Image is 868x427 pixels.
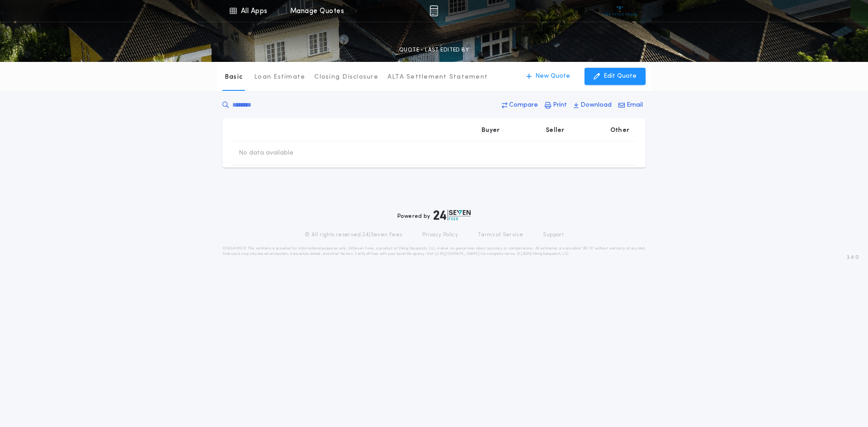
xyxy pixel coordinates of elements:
[580,101,612,110] p: Download
[422,231,458,239] a: Privacy Policy
[509,101,538,110] p: Compare
[535,72,570,81] p: New Quote
[434,210,471,221] img: logo
[222,246,646,257] p: DISCLAIMER: This estimate is provided for informational purposes only. 24|Seven Fees, a product o...
[225,73,243,82] p: Basic
[603,6,637,15] img: vs-icon
[604,72,637,81] p: Edit Quote
[542,97,570,113] button: Print
[481,126,500,135] p: Buyer
[553,101,567,110] p: Print
[314,73,378,82] p: Closing Disclosure
[397,210,471,221] div: Powered by
[546,126,565,135] p: Seller
[254,73,305,82] p: Loan Estimate
[499,97,541,113] button: Compare
[429,5,438,16] img: img
[305,231,402,239] p: © All rights reserved. 24|Seven Fees
[610,126,629,135] p: Other
[585,68,646,85] button: Edit Quote
[571,97,614,113] button: Download
[543,231,563,239] a: Support
[627,101,643,110] p: Email
[478,231,523,239] a: Terms of Service
[231,141,301,165] td: No data available
[517,68,579,85] button: New Quote
[399,46,469,55] p: QUOTE - LAST EDITED BY
[616,97,646,113] button: Email
[387,73,488,82] p: ALTA Settlement Statement
[435,252,480,256] a: [URL][DOMAIN_NAME]
[847,253,859,262] span: 3.8.0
